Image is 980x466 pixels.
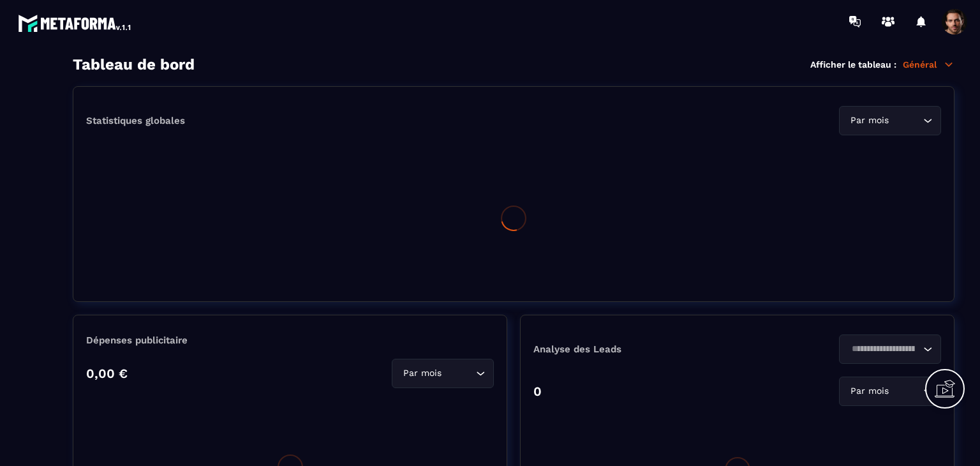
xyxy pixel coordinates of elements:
[533,384,542,399] p: 0
[444,366,473,380] input: Search for option
[86,334,494,346] p: Dépenses publicitaire
[86,366,128,381] p: 0,00 €
[847,114,891,128] span: Par mois
[839,106,941,135] div: Search for option
[392,359,494,388] div: Search for option
[533,343,738,355] p: Analyse des Leads
[810,59,896,70] p: Afficher le tableau :
[86,115,185,126] p: Statistiques globales
[891,384,920,398] input: Search for option
[400,366,444,380] span: Par mois
[891,114,920,128] input: Search for option
[847,342,920,356] input: Search for option
[839,334,941,364] div: Search for option
[903,59,954,70] p: Général
[847,384,891,398] span: Par mois
[73,56,195,73] h3: Tableau de bord
[839,377,941,406] div: Search for option
[18,11,133,34] img: logo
